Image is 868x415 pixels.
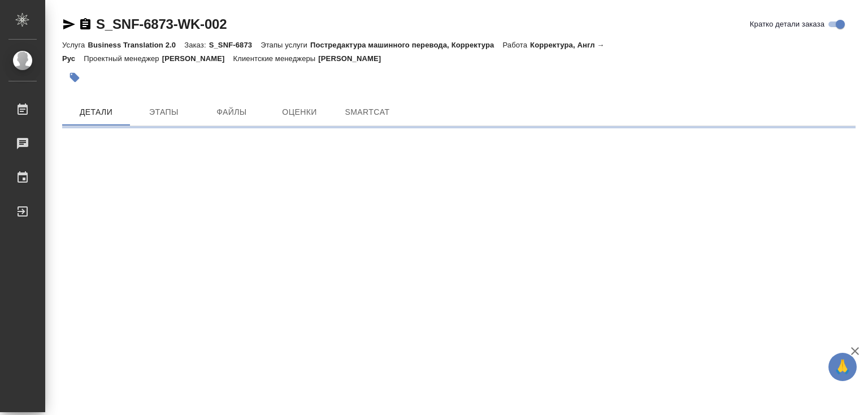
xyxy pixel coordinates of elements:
[318,54,389,63] p: [PERSON_NAME]
[340,105,394,119] span: SmartCat
[88,41,184,49] p: Business Translation 2.0
[828,353,857,381] button: 🙏
[272,105,327,119] span: Оценки
[184,41,209,49] p: Заказ:
[62,65,87,90] button: Добавить тэг
[96,16,227,32] a: S_SNF-6873-WK-002
[205,105,259,119] span: Файлы
[261,41,310,49] p: Этапы услуги
[79,18,92,31] button: Скопировать ссылку
[162,54,233,63] p: [PERSON_NAME]
[137,105,191,119] span: Этапы
[750,19,824,30] span: Кратко детали заказа
[233,54,319,63] p: Клиентские менеджеры
[69,105,123,119] span: Детали
[310,41,502,49] p: Постредактура машинного перевода, Корректура
[62,41,88,49] p: Услуга
[62,18,76,31] button: Скопировать ссылку для ЯМессенджера
[209,41,261,49] p: S_SNF-6873
[502,41,530,49] p: Работа
[84,54,162,63] p: Проектный менеджер
[833,355,852,379] span: 🙏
